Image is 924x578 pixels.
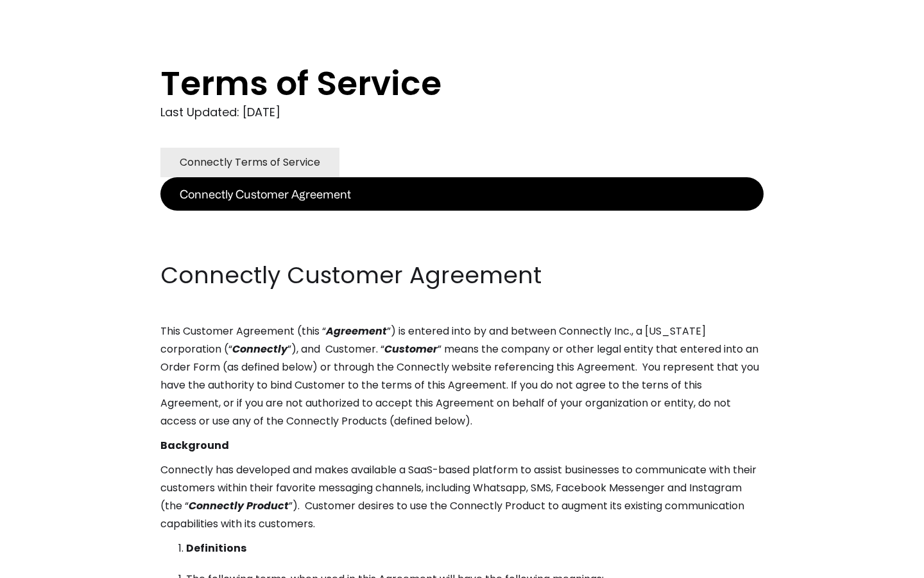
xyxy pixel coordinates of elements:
[13,554,77,574] aside: Language selected: English
[186,541,246,556] strong: Definitions
[160,322,764,430] p: This Customer Agreement (this “ ”) is entered into by and between Connectly Inc., a [US_STATE] co...
[180,185,351,203] div: Connectly Customer Agreement
[160,64,712,103] h1: Terms of Service
[384,342,438,356] em: Customer
[160,259,764,292] h2: Connectly Customer Agreement
[189,498,289,513] em: Connectly Product
[160,461,764,533] p: Connectly has developed and makes available a SaaS-based platform to assist businesses to communi...
[326,324,387,338] em: Agreement
[160,211,764,229] p: ‍
[232,342,287,356] em: Connectly
[26,556,77,574] ul: Language list
[160,235,764,253] p: ‍
[160,438,229,453] strong: Background
[180,153,320,171] div: Connectly Terms of Service
[160,103,764,122] div: Last Updated: [DATE]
